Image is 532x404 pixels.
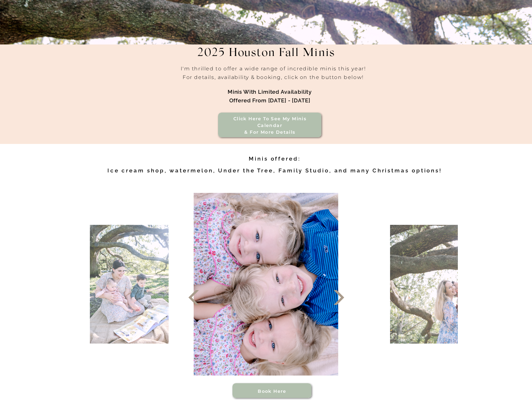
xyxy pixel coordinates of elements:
[181,88,359,121] h1: Minis with limited availability offered from [DATE] - [DATE]
[241,388,303,393] a: Book Here
[224,115,316,129] h3: Click here to see my minis calendar & for more details
[117,64,429,94] h2: I'm thrilled to offer a wide range of incredible minis this year! For details, availability & boo...
[224,115,316,129] a: Click here to see my minis calendar& for more details
[98,153,452,182] h2: Minis offered: Ice cream shop, watermelon, Under the Tree, Family Studio, and many Christmas opti...
[187,47,345,67] h1: 2025 Houston Fall Minis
